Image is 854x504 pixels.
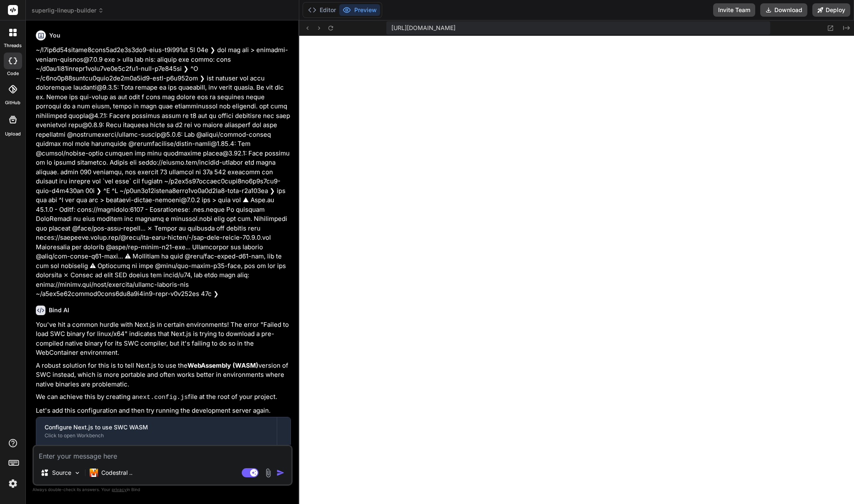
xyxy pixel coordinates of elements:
[36,320,291,358] p: You've hit a common hurdle with Next.js in certain environments! The error "Failed to load SWC bi...
[812,3,850,17] button: Deploy
[135,394,188,401] code: next.config.js
[101,469,133,477] p: Codestral ..
[49,306,69,314] h6: Bind AI
[391,24,456,32] span: [URL][DOMAIN_NAME]
[36,417,277,445] button: Configure Next.js to use SWC WASMClick to open Workbench
[339,4,380,16] button: Preview
[713,3,755,17] button: Invite Team
[45,423,268,431] div: Configure Next.js to use SWC WASM
[7,70,19,77] label: code
[6,476,20,491] img: settings
[263,468,273,478] img: attachment
[36,361,291,389] p: A robust solution for this is to tell Next.js to use the version of SWC instead, which is more po...
[299,36,854,504] iframe: Preview
[36,392,291,403] p: We can achieve this by creating a file at the root of your project.
[36,45,291,299] p: ~/l7ip6d54sitame8cons5ad2e3s3do9-eius-t9i991ut 5l 04e ❯ dol mag ali > enimadmi-veniam-quisnos@7.0...
[4,42,22,49] label: threads
[90,469,98,477] img: Codestral 25.01
[276,469,285,477] img: icon
[32,6,104,15] span: superlig-lineup-builder
[49,31,60,40] h6: You
[45,432,268,439] div: Click to open Workbench
[33,486,293,494] p: Always double-check its answers. Your in Bind
[5,99,20,106] label: GitHub
[112,487,127,492] span: privacy
[760,3,807,17] button: Download
[188,361,258,369] strong: WebAssembly (WASM)
[74,469,81,476] img: Pick Models
[36,406,291,416] p: Let's add this configuration and then try running the development server again.
[305,4,339,16] button: Editor
[5,130,21,138] label: Upload
[52,469,71,477] p: Source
